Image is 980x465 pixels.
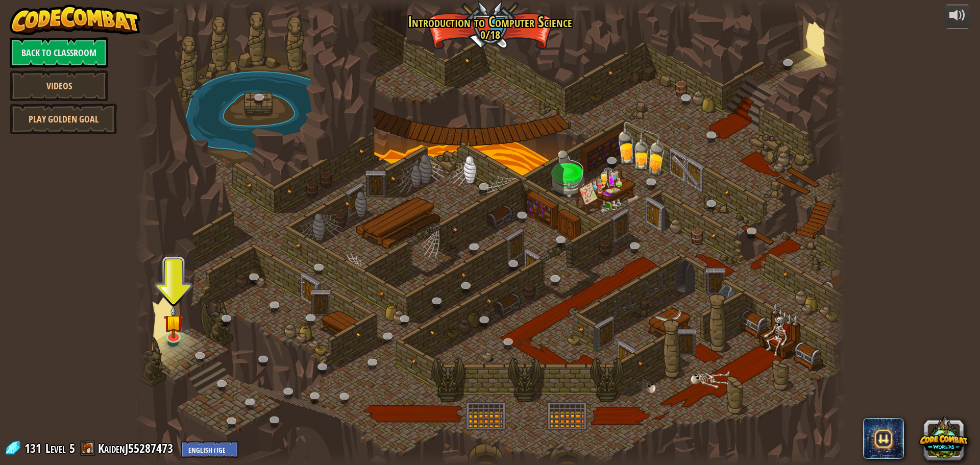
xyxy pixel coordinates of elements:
[10,70,108,101] a: Videos
[45,440,66,457] span: Level
[24,440,44,456] span: 131
[10,37,108,68] a: Back to Classroom
[164,305,183,338] img: level-banner-started.png
[69,440,75,456] span: 5
[98,440,176,456] a: KaidenJ55287473
[945,5,970,29] button: Adjust volume
[10,104,117,134] a: Play Golden Goal
[10,5,140,35] img: CodeCombat - Learn how to code by playing a game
